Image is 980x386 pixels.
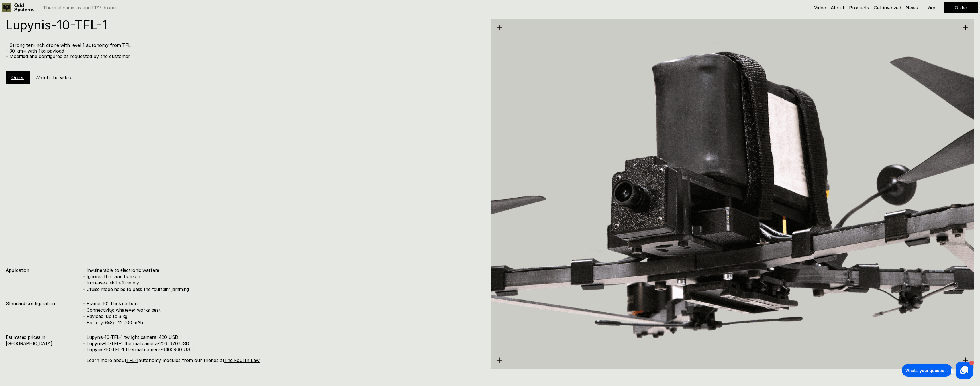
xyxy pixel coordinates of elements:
[906,5,918,11] a: News
[87,273,484,280] h4: Ignores the radio horizon
[6,19,484,31] h1: Lupynis-10-TFL-1
[831,5,844,11] a: About
[87,319,484,326] h4: Battery: 6s3p, 12,000 mAh
[6,334,83,347] h4: Estimated prices in [GEOGRAPHIC_DATA]
[900,360,974,380] iframe: HelpCrunch
[224,357,260,363] a: The Fourth Law
[6,267,83,273] h4: Application
[87,340,484,347] h4: Lupynis-10-TFL-1 thermal camera-256: 670 USD
[6,300,83,307] h4: Standard configuration
[35,74,71,81] h5: Watch the video
[87,334,484,340] h4: Lupynis-10-TFL-1 twilight camera: 480 USD
[87,347,484,363] p: Lupynis-10-TFL-1 thermal camera-640: 960 USD Learn more about autonomy modules from our friends at
[955,5,967,11] a: Order
[927,5,935,10] p: Укр
[83,267,85,273] h4: –
[83,347,85,353] h4: –
[83,313,85,319] h4: –
[43,5,118,10] p: Thermal cameras and FPV drones
[87,307,484,313] h4: Connectivity: whatever works best
[87,267,484,273] h4: Invulnerable to electronic warfare
[11,75,24,80] a: Order
[83,340,85,346] h4: –
[849,5,869,11] a: Products
[83,319,85,325] h4: –
[6,48,484,54] p: – 30 km+ with 1kg payload
[814,5,826,11] a: Video
[83,307,85,313] h4: –
[83,279,85,286] h4: –
[87,300,484,307] h4: Frame: 10’’ thick carbon
[83,334,85,340] h4: –
[87,286,484,292] h4: Cruise mode helps to pass the “curtain” jamming
[83,300,85,306] h4: –
[6,43,484,48] p: – Strong ten-inch drone with level 1 autonomy from TFL
[87,280,484,286] h4: Increases pilot efficiency
[83,286,85,292] h4: –
[87,313,484,319] h4: Payload: up to 3 kg
[874,5,901,11] a: Get involved
[126,357,138,363] a: TFL-1
[83,273,85,279] h4: –
[6,54,484,59] p: – Modified and configured as requested by the customer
